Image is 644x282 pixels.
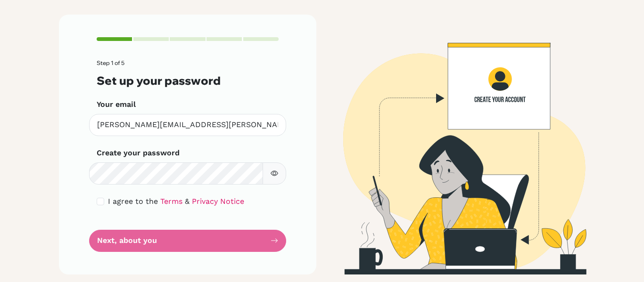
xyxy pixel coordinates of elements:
label: Your email [97,99,136,110]
input: Insert your email* [89,114,286,136]
span: & [185,197,190,206]
span: I agree to the [108,197,158,206]
a: Terms [160,197,182,206]
a: Privacy Notice [192,197,244,206]
h3: Set up your password [97,74,279,88]
span: Step 1 of 5 [97,59,124,66]
label: Create your password [97,147,180,159]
